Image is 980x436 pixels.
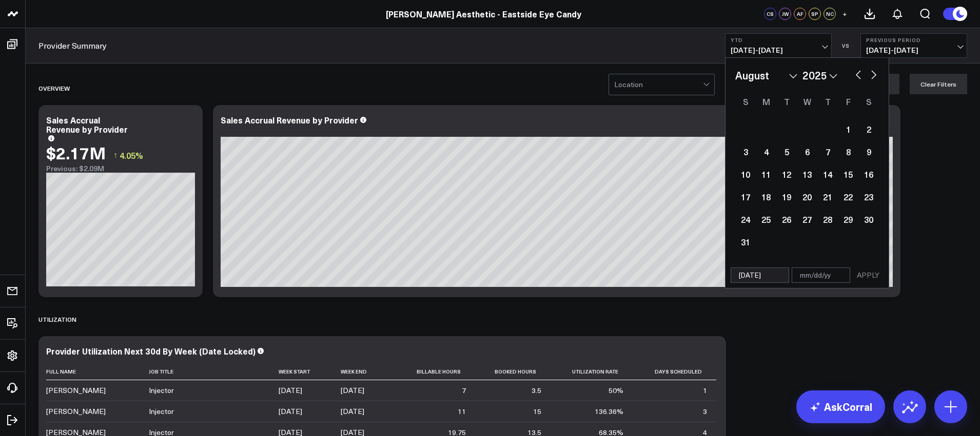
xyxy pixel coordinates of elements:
div: 11 [458,406,466,417]
button: Previous Period[DATE]-[DATE] [860,33,967,58]
div: JW [779,8,791,20]
div: 3.5 [532,385,541,396]
div: 7 [462,385,466,396]
div: [DATE] [341,385,364,396]
div: UTILIZATION [38,307,76,331]
div: Overview [38,76,70,100]
span: ↑ [113,149,117,162]
div: Sales Accrual Revenue by Provider [46,114,128,135]
a: AskCorral [796,390,885,423]
div: [PERSON_NAME] [46,406,106,417]
div: Thursday [817,93,838,110]
span: + [842,10,847,17]
span: [DATE] - [DATE] [731,46,826,54]
th: Utilization Rate [551,363,633,380]
div: Sunday [735,93,756,110]
button: + [838,8,851,20]
span: [DATE] - [DATE] [866,46,962,54]
div: 1 [703,385,707,396]
div: Previous: $2.09M [46,164,195,173]
th: Booked Hours [475,363,551,380]
div: Monday [756,93,776,110]
th: Days Scheduled [633,363,716,380]
div: [DATE] [279,406,302,417]
th: Week End [341,363,396,380]
div: CS [764,8,776,20]
span: 4.05% [120,150,143,161]
div: SP [809,8,821,20]
div: 136.36% [595,406,623,417]
div: Saturday [858,93,879,110]
div: $2.17M [46,143,106,162]
div: [DATE] [341,406,364,417]
div: Friday [838,93,858,110]
div: 50% [609,385,623,396]
div: VS [837,43,855,49]
div: Injector [149,406,174,417]
th: Full Name [46,363,149,380]
div: Wednesday [797,93,817,110]
a: Provider Summary [38,40,107,51]
b: YTD [731,37,826,43]
div: Sales Accrual Revenue by Provider [221,114,358,126]
a: [PERSON_NAME] Aesthetic - Eastside Eye Candy [386,8,581,19]
div: AF [794,8,806,20]
th: Week Start [279,363,341,380]
th: Billable Hours [396,363,475,380]
button: Clear Filters [910,74,967,94]
th: Job Title [149,363,279,380]
div: 3 [703,406,707,417]
b: Previous Period [866,37,962,43]
div: Injector [149,385,174,396]
input: mm/dd/yy [731,267,789,283]
div: Provider Utilization Next 30d By Week (Date Locked) [46,345,256,357]
div: [DATE] [279,385,302,396]
div: Tuesday [776,93,797,110]
div: NC [824,8,836,20]
div: 15 [533,406,541,417]
button: YTD[DATE]-[DATE] [725,33,832,58]
div: [PERSON_NAME] [46,385,106,396]
input: mm/dd/yy [792,267,850,283]
button: APPLY [853,267,884,283]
